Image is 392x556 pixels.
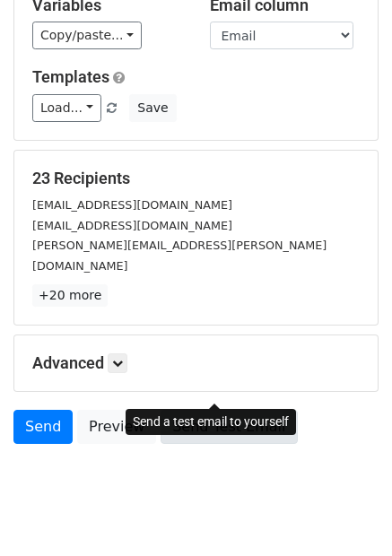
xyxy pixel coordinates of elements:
div: Send a test email to yourself [126,409,296,435]
h5: 23 Recipients [32,169,360,188]
a: Copy/paste... [32,22,142,49]
a: +20 more [32,284,108,307]
a: Templates [32,67,109,86]
small: [EMAIL_ADDRESS][DOMAIN_NAME] [32,219,232,232]
button: Save [129,94,176,122]
small: [EMAIL_ADDRESS][DOMAIN_NAME] [32,198,232,212]
a: Preview [77,410,156,444]
iframe: Chat Widget [302,470,392,556]
a: Load... [32,94,101,122]
h5: Advanced [32,353,360,373]
small: [PERSON_NAME][EMAIL_ADDRESS][PERSON_NAME][DOMAIN_NAME] [32,239,327,273]
a: Send [13,410,73,444]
